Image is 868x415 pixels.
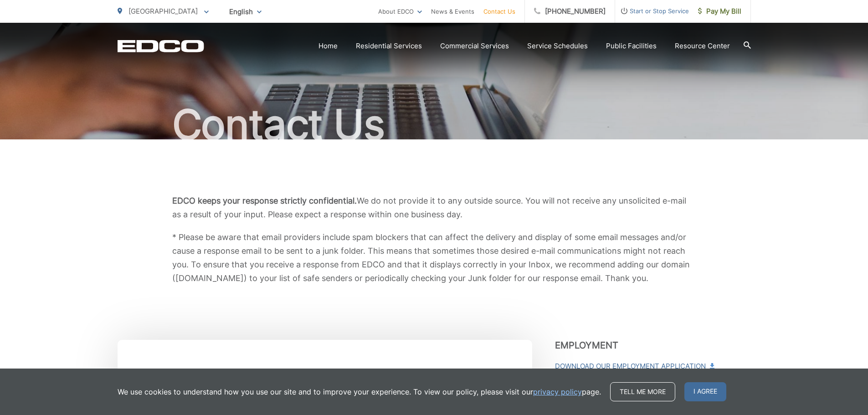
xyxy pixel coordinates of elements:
[128,7,198,15] span: [GEOGRAPHIC_DATA]
[483,6,515,17] a: Contact Us
[172,194,696,221] p: We do not provide it to any outside source. You will not receive any unsolicited e-mail as a resu...
[533,386,582,397] a: privacy policy
[118,102,751,148] h1: Contact Us
[555,361,714,372] a: Download Our Employment Application
[118,40,204,52] a: EDCD logo. Return to the homepage.
[684,382,726,401] span: I agree
[318,41,338,51] a: Home
[610,382,675,401] a: Tell me more
[118,386,601,397] p: We use cookies to understand how you use our site and to improve your experience. To view our pol...
[172,231,696,285] p: * Please be aware that email providers include spam blockers that can affect the delivery and dis...
[356,41,422,51] a: Residential Services
[527,41,588,51] a: Service Schedules
[675,41,730,51] a: Resource Center
[172,196,357,205] b: EDCO keeps your response strictly confidential.
[378,6,422,17] a: About EDCO
[606,41,657,51] a: Public Facilities
[555,340,751,351] h3: Employment
[222,4,268,20] span: English
[440,41,509,51] a: Commercial Services
[431,6,474,17] a: News & Events
[698,6,741,17] span: Pay My Bill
